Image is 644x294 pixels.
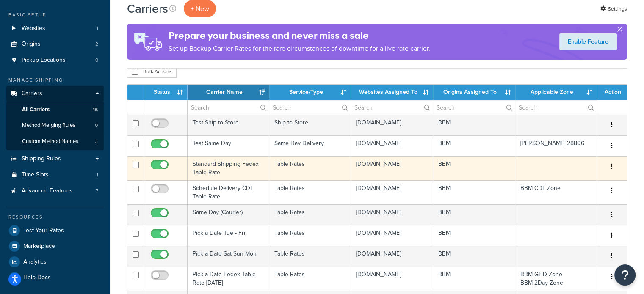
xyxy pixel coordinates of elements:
[97,25,98,32] span: 1
[144,85,188,100] th: Status: activate to sort column ascending
[127,24,169,60] img: ad-rules-rateshop-fe6ec290ccb7230408bd80ed9643f0289d75e0ffd9eb532fc0e269fcd187b520.png
[600,3,627,15] a: Settings
[6,52,104,68] li: Pickup Locations
[6,118,104,133] li: Method Merging Rules
[22,155,61,162] span: Shipping Rules
[515,85,597,100] th: Applicable Zone: activate to sort column ascending
[269,204,351,225] td: Table Rates
[6,102,104,118] a: All Carriers 16
[351,135,433,156] td: [DOMAIN_NAME]
[188,156,269,180] td: Standard Shipping Fedex Table Rate
[433,246,515,267] td: BBM
[6,183,104,199] a: Advanced Features 7
[269,100,351,115] input: Search
[351,225,433,246] td: [DOMAIN_NAME]
[6,118,104,133] a: Method Merging Rules 0
[269,180,351,204] td: Table Rates
[188,267,269,291] td: Pick a Date Fedex Table Rate [DATE]
[23,274,51,281] span: Help Docs
[269,85,351,100] th: Service/Type: activate to sort column ascending
[6,167,104,183] li: Time Slots
[6,151,104,167] a: Shipping Rules
[6,21,104,36] li: Websites
[6,254,104,269] a: Analytics
[433,115,515,135] td: BBM
[433,135,515,156] td: BBM
[188,180,269,204] td: Schedule Delivery CDL Table Rate
[6,21,104,36] a: Websites 1
[6,239,104,254] a: Marketplace
[433,180,515,204] td: BBM
[127,0,168,17] h1: Carriers
[23,258,47,266] span: Analytics
[6,134,104,149] li: Custom Method Names
[22,138,78,145] span: Custom Method Names
[433,85,515,100] th: Origins Assigned To: activate to sort column ascending
[22,25,45,32] span: Websites
[614,264,636,286] button: Open Resource Center
[188,100,269,115] input: Search
[6,214,104,221] div: Resources
[6,167,104,183] a: Time Slots 1
[269,156,351,180] td: Table Rates
[93,106,98,113] span: 16
[351,180,433,204] td: [DOMAIN_NAME]
[351,85,433,100] th: Websites Assigned To: activate to sort column ascending
[433,267,515,291] td: BBM
[351,156,433,180] td: [DOMAIN_NAME]
[127,65,177,78] button: Bulk Actions
[269,115,351,135] td: Ship to Store
[169,29,430,43] h4: Prepare your business and never miss a sale
[188,115,269,135] td: Test Ship to Store
[22,57,66,64] span: Pickup Locations
[433,100,515,115] input: Search
[269,225,351,246] td: Table Rates
[269,267,351,291] td: Table Rates
[269,135,351,156] td: Same Day Delivery
[97,171,98,179] span: 1
[433,225,515,246] td: BBM
[188,246,269,267] td: Pick a Date Sat Sun Mon
[6,134,104,149] a: Custom Method Names 3
[95,138,98,145] span: 3
[22,106,50,113] span: All Carriers
[6,36,104,52] li: Origins
[6,86,104,102] a: Carriers
[351,246,433,267] td: [DOMAIN_NAME]
[351,204,433,225] td: [DOMAIN_NAME]
[433,156,515,180] td: BBM
[22,90,42,97] span: Carriers
[95,122,98,129] span: 0
[351,267,433,291] td: [DOMAIN_NAME]
[6,223,104,238] a: Test Your Rates
[6,52,104,68] a: Pickup Locations 0
[96,187,98,195] span: 7
[95,41,98,48] span: 2
[597,85,627,100] th: Action
[22,122,75,129] span: Method Merging Rules
[6,36,104,52] a: Origins 2
[515,267,597,291] td: BBM GHD Zone BBM 2Day Zone
[6,270,104,285] a: Help Docs
[351,115,433,135] td: [DOMAIN_NAME]
[6,11,104,19] div: Basic Setup
[22,187,73,195] span: Advanced Features
[559,33,617,50] a: Enable Feature
[188,225,269,246] td: Pick a Date Tue - Fri
[95,57,98,64] span: 0
[6,86,104,150] li: Carriers
[188,135,269,156] td: Test Same Day
[6,183,104,199] li: Advanced Features
[269,246,351,267] td: Table Rates
[23,243,55,250] span: Marketplace
[23,227,64,234] span: Test Your Rates
[433,204,515,225] td: BBM
[6,77,104,84] div: Manage Shipping
[515,180,597,204] td: BBM CDL Zone
[22,41,41,48] span: Origins
[515,100,597,115] input: Search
